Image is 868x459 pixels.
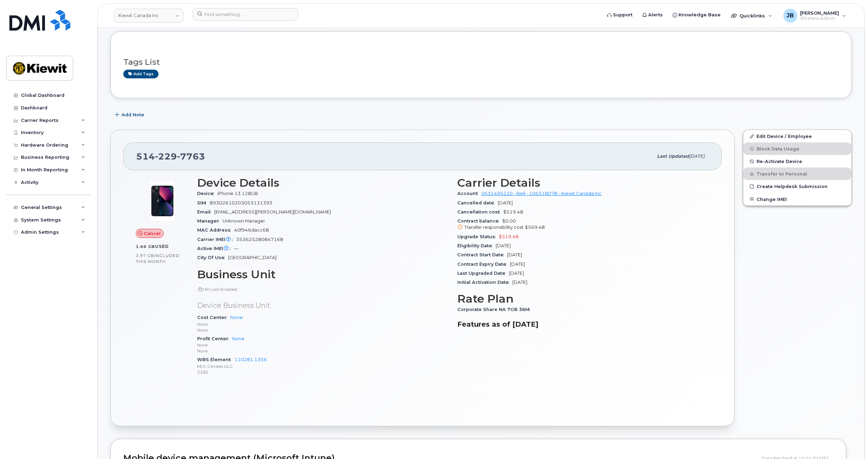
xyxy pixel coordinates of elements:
p: None [197,327,449,333]
button: Re-Activate Device [743,155,851,168]
span: used [155,244,169,249]
p: Device Business Unit [197,301,449,311]
img: image20231002-3703462-1ig824h.jpeg [141,180,183,222]
span: — [234,246,239,251]
span: Cancel [144,230,161,237]
div: Quicklinks [726,9,777,23]
span: Contract Start Date [457,252,507,257]
p: 2182 [197,369,449,375]
span: $519.48 [499,234,519,239]
a: Support [602,8,637,22]
span: Account [457,191,481,196]
h3: Business Unit [197,268,449,281]
span: $0.00 [457,218,709,231]
span: Carrier IMEI [197,237,236,242]
a: 110281.1356 [234,357,267,362]
span: Last Upgraded Date [457,271,509,276]
p: None [197,342,449,348]
span: Alerts [648,11,663,18]
span: Re-Activate Device [757,159,802,164]
a: Kiewit Canada Inc [114,9,184,23]
p: HR Lock Enabled [197,286,449,292]
span: [GEOGRAPHIC_DATA] [228,255,277,260]
span: SIM [197,200,210,205]
a: Create Helpdesk Submission [743,180,851,193]
span: Cost Center [197,315,230,320]
button: Transfer to Personal [743,168,851,180]
p: None [197,348,449,354]
span: Device [197,191,217,196]
span: Knowledge Base [679,11,721,18]
span: [DATE] [512,280,527,285]
span: iPhone 13 128GB [217,191,258,196]
span: Email [197,209,214,215]
span: City Of Use [197,255,228,260]
span: 7763 [177,151,205,162]
span: Support [613,11,633,18]
span: Unknown Manager [223,218,265,224]
button: Add Note [110,109,150,121]
span: Profit Center [197,336,232,341]
span: 514 [136,151,205,162]
span: 229 [155,151,177,162]
span: [DATE] [689,154,705,159]
span: Upgrade Status [457,234,499,239]
span: [EMAIL_ADDRESS][PERSON_NAME][DOMAIN_NAME] [214,209,331,215]
input: Find something... [193,8,298,21]
a: Add tags [123,70,158,78]
span: 89302610203053131393 [210,200,272,205]
span: [DATE] [498,200,513,205]
a: None [230,315,243,320]
span: Wireless Admin [800,16,839,21]
span: 40f946dacc68 [234,227,269,233]
a: None [232,336,245,341]
span: Initial Activation Date [457,280,512,285]
span: Quicklinks [739,13,765,18]
span: included this month [136,253,180,264]
span: Contract Expiry Date [457,262,510,267]
div: Jonathan Barfield [778,9,851,23]
span: [DATE] [510,262,525,267]
span: JB [786,11,794,20]
h3: Rate Plan [457,293,709,305]
button: Block Data Usage [743,142,851,155]
span: Contract balance [457,218,502,224]
a: 0531495220 - Bell - 106318078 - Kiewit Canada Inc [481,191,602,196]
a: Alerts [637,8,668,22]
span: Eligibility Date [457,243,496,248]
button: Change IMEI [743,193,851,205]
span: [DATE] [509,271,524,276]
h3: Tags List [123,58,839,67]
h3: Device Details [197,177,449,189]
span: 1.66 GB [136,244,155,249]
span: [DATE] [507,252,522,257]
h3: Features as of [DATE] [457,320,709,328]
p: KEG Canada ULC [197,363,449,369]
a: Knowledge Base [668,8,726,22]
span: Corporate Share NA 7GB 36M [457,307,533,312]
span: Cancelled date [457,200,498,205]
span: $519.48 [503,209,523,215]
span: 3.97 GB [136,253,154,258]
span: 353625280847168 [236,237,283,242]
span: WBS Element [197,357,234,362]
span: [DATE] [496,243,511,248]
span: Manager [197,218,223,224]
p: None [197,321,449,327]
span: [PERSON_NAME] [800,10,839,16]
span: Active IMEI [197,246,234,251]
a: Edit Device / Employee [743,130,851,142]
span: Cancellation cost [457,209,503,215]
span: Add Note [122,111,144,118]
span: MAC Address [197,227,234,233]
iframe: Messenger Launcher [838,429,863,454]
span: Last updated [657,154,689,159]
span: $569.48 [525,225,545,230]
h3: Carrier Details [457,177,709,189]
span: Transfer responsibility cost [464,225,524,230]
